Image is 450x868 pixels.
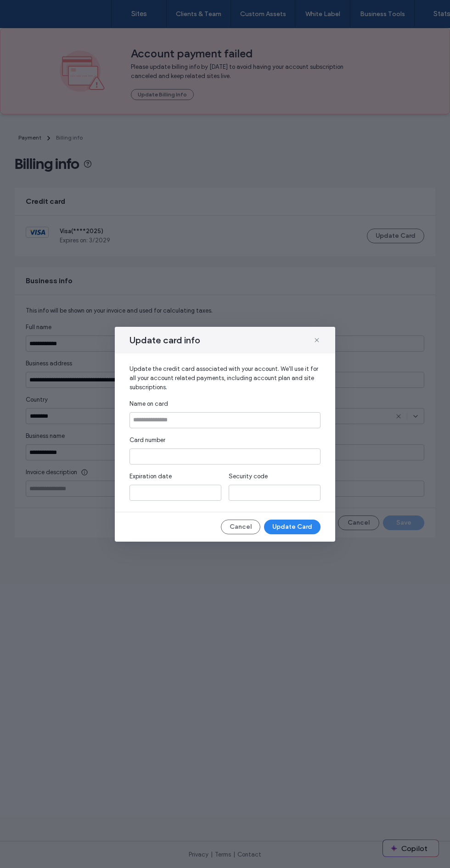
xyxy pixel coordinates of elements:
span: Name on card [129,399,168,409]
span: Card number [129,436,165,445]
iframe: Secure expiration date input frame [133,489,218,497]
span: Expiration date [129,472,172,481]
span: Update card info [129,334,200,346]
span: Update the credit card associated with your account. We'll use it for all your account related pa... [129,364,321,392]
button: Update Card [264,520,321,534]
button: Cancel [221,520,260,534]
iframe: Secure CVC input frame [232,489,317,497]
iframe: Secure card number input frame [133,453,317,461]
span: Security code [229,472,268,481]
